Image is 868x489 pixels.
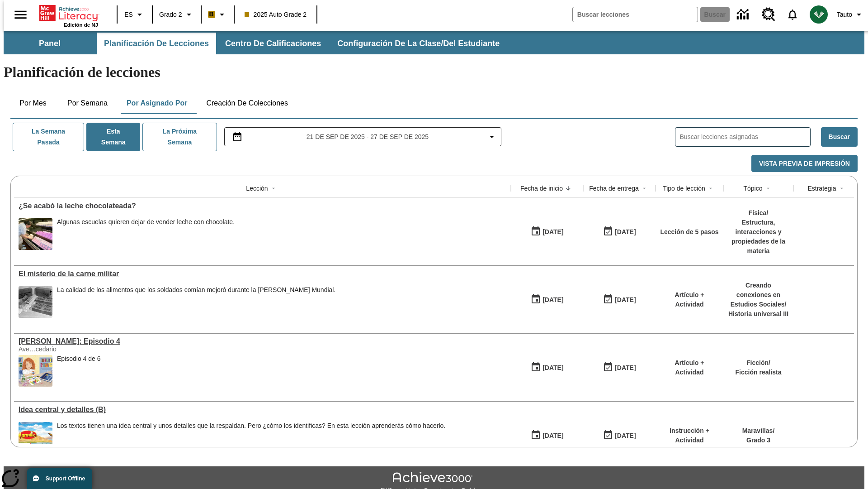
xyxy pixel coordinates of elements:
button: Support Offline [27,468,92,489]
p: Instrucción + Actividad [660,426,719,445]
div: Ave…cedario [19,345,154,353]
button: Sort [705,183,716,194]
button: Lenguaje: ES, Selecciona un idioma [120,6,149,23]
span: Edición de NJ [64,22,98,28]
img: image [19,218,52,250]
p: Estructura, interacciones y propiedades de la materia [728,218,789,256]
p: Ficción realista [736,368,782,377]
div: Episodio 4 de 6 [57,355,101,363]
img: Fotografía en blanco y negro que muestra cajas de raciones de comida militares con la etiqueta U.... [19,286,52,318]
div: Algunas escuelas quieren dejar de vender leche con chocolate. [57,218,235,226]
span: ES [124,10,133,19]
button: Sort [763,183,774,194]
div: Subbarra de navegación [4,33,508,54]
button: La próxima semana [142,123,217,151]
a: El misterio de la carne militar , Lecciones [19,270,506,278]
div: [DATE] [615,294,636,306]
p: Ficción / [736,358,782,368]
a: Centro de información [731,2,756,27]
button: Vista previa de impresión [751,155,858,173]
button: Creación de colecciones [199,92,295,114]
span: Planificación de lecciones [104,38,209,49]
span: 2025 Auto Grade 2 [245,10,307,19]
div: La calidad de los alimentos que los soldados comían mejoró durante la Segunda Guerra Mundial. [57,286,335,318]
div: Los textos tienen una idea central y unos detalles que la respaldan. Pero ¿cómo los identificas? ... [57,422,445,454]
div: Episodio 4 de 6 [57,355,101,387]
div: [DATE] [615,226,636,238]
div: Algunas escuelas quieren dejar de vender leche con chocolate. [57,218,235,250]
button: Escoja un nuevo avatar [804,3,833,26]
span: Centro de calificaciones [225,38,321,49]
button: 09/21/25: Primer día en que estuvo disponible la lección [528,427,566,444]
button: 09/21/25: Primer día en que estuvo disponible la lección [528,223,566,240]
svg: Collapse Date Range Filter [486,131,497,142]
button: Por mes [10,92,56,114]
button: Sort [639,183,650,194]
button: Planificación de lecciones [97,33,216,54]
button: La semana pasada [13,123,84,151]
div: Tópico [743,184,762,193]
p: Historia universal III [728,309,789,319]
p: Creando conexiones en Estudios Sociales / [728,281,789,309]
div: Fecha de entrega [589,184,639,193]
p: Lección de 5 pasos [660,227,718,237]
a: Notificaciones [781,3,804,26]
div: [DATE] [542,362,563,374]
div: [DATE] [542,294,563,306]
button: 09/21/25: Primer día en que estuvo disponible la lección [528,359,566,376]
img: avatar image [810,5,828,24]
div: Subbarra de navegación [4,31,864,54]
div: Tipo de lección [663,184,705,193]
button: Perfil/Configuración [833,6,868,23]
button: Seleccione el intervalo de fechas opción del menú [228,131,498,142]
p: Maravillas / [742,426,775,436]
a: Portada [39,4,98,22]
button: Buscar [821,127,858,147]
p: Artículo + Actividad [660,290,719,309]
div: [DATE] [542,226,563,238]
p: Artículo + Actividad [660,358,719,377]
span: Panel [39,38,61,49]
div: El misterio de la carne militar [19,270,506,278]
button: 09/21/25: Último día en que podrá accederse la lección [600,427,639,444]
p: Física / [728,208,789,218]
div: [DATE] [615,362,636,374]
span: Support Offline [46,475,85,482]
button: Configuración de la clase/del estudiante [330,33,507,54]
a: Elena Menope: Episodio 4, Lecciones [19,337,506,345]
span: Tauto [837,10,852,19]
input: Buscar campo [573,7,698,22]
div: ¿Se acabó la leche chocolateada? [19,202,506,210]
button: Esta semana [86,123,140,151]
button: Sort [563,183,574,194]
button: Abrir el menú lateral [7,1,34,28]
div: [DATE] [615,430,636,441]
p: La calidad de los alimentos que los soldados comían mejoró durante la [PERSON_NAME] Mundial. [57,286,335,294]
div: Los textos tienen una idea central y unos detalles que la respaldan. Pero ¿cómo los identificas? ... [57,422,445,430]
a: ¿Se acabó la leche chocolateada?, Lecciones [19,202,506,210]
div: Portada [39,3,98,28]
h1: Planificación de lecciones [4,64,864,81]
div: Estrategia [807,184,836,193]
img: portada de Maravillas de tercer grado: una mariposa vuela sobre un campo y un río, con montañas a... [19,422,52,454]
button: Por asignado por [119,92,195,114]
button: Boost El color de la clase es anaranjado claro. Cambiar el color de la clase. [204,6,231,23]
button: Sort [268,183,279,194]
button: Grado: Grado 2, Elige un grado [156,6,198,23]
button: Centro de calificaciones [218,33,328,54]
button: 09/21/25: Último día en que podrá accederse la lección [600,291,639,308]
img: Elena está sentada en la mesa de clase, poniendo pegamento en un trozo de papel. Encima de la mes... [19,355,52,387]
span: Grado 2 [159,10,182,19]
span: 21 de sep de 2025 - 27 de sep de 2025 [307,132,429,142]
a: Centro de recursos, Se abrirá en una pestaña nueva. [756,2,781,27]
button: 09/21/25: Último día en que podrá accederse la lección [600,223,639,240]
button: 09/21/25: Primer día en que estuvo disponible la lección [528,291,566,308]
div: Lección [246,184,268,193]
p: Grado 3 [742,436,775,445]
button: Por semana [60,92,115,114]
div: Fecha de inicio [520,184,563,193]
